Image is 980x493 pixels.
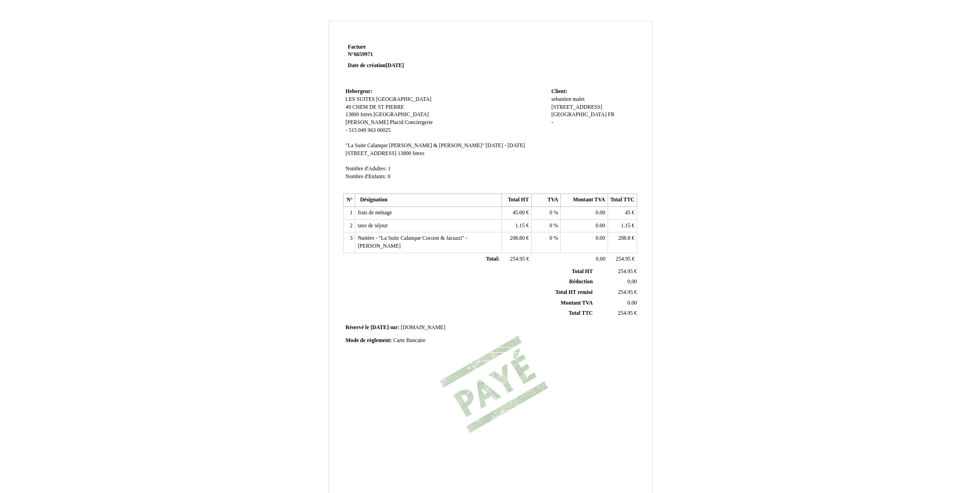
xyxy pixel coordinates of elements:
span: Hebergeur: [346,88,372,94]
span: [DATE] - [DATE] [485,143,525,149]
span: 0.00 [628,300,637,306]
span: "La Suite Calanque [PERSON_NAME] & [PERSON_NAME]" [346,143,484,149]
td: € [502,232,531,253]
td: 2 [344,219,355,232]
td: € [608,219,637,232]
span: Carte Bancaire [393,337,426,343]
span: [DATE] [386,62,404,69]
span: Client: [551,88,567,94]
span: Réduction [569,279,593,285]
span: [GEOGRAPHIC_DATA] [551,112,606,118]
span: 0.00 [596,235,605,241]
span: Mode de règlement: [346,337,392,343]
span: Placid Conciergerie [390,119,433,125]
td: € [595,267,639,277]
span: 13800 [398,150,411,156]
span: 0,00 [628,279,637,285]
span: [PERSON_NAME] [346,119,389,125]
td: € [502,253,531,266]
span: [DOMAIN_NAME] [401,325,445,331]
td: € [608,232,637,253]
span: [STREET_ADDRESS] [346,150,396,156]
span: 0.00 [596,256,605,262]
span: 0.00 [596,210,605,216]
span: malet [572,96,584,102]
span: 1.15 [621,223,630,229]
span: Nuitées - "La Suite Calanque Cocoon & Jacuzzi" - [PERSON_NAME] [358,235,467,249]
td: € [608,253,637,266]
span: 0 [550,235,553,241]
span: 13800 [346,112,359,118]
span: 254.95 [618,289,633,295]
span: Facture [348,44,366,50]
span: 0 [550,210,553,216]
span: 1 [388,166,391,172]
td: € [502,207,531,220]
span: - [551,119,553,125]
span: 0.00 [596,223,605,229]
td: 1 [344,207,355,220]
span: sebastien [551,96,571,102]
strong: N° [348,51,459,58]
span: Istres [413,150,424,156]
span: 1.15 [515,223,525,229]
span: - [346,127,347,133]
span: 45.00 [513,210,525,216]
span: taxe de séjour [358,223,388,229]
span: Total: [486,256,499,262]
span: Nombre d'Adultes: [346,166,387,172]
th: Montant TVA [561,194,608,207]
span: FR [608,112,615,118]
th: TVA [531,194,560,207]
span: 208.8 [618,235,630,241]
th: Total HT [502,194,531,207]
span: 515 049 963 00025 [349,127,391,133]
span: Istres [360,112,372,118]
span: Réservé le [346,325,369,331]
td: € [595,308,639,319]
td: % [531,207,560,220]
span: [STREET_ADDRESS] [551,104,602,110]
th: N° [344,194,355,207]
span: 254.95 [618,310,633,316]
td: % [531,232,560,253]
strong: Date de création [348,62,404,69]
span: 208.80 [510,235,525,241]
span: 6659971 [354,51,373,57]
span: Total HT [572,268,593,275]
span: Nombre d'Enfants: [346,174,386,180]
span: 49 CHEM DE ST PIERRE [346,104,404,110]
span: 0 [550,223,553,229]
span: frais de ménage [358,210,392,216]
th: Désignation [355,194,502,207]
span: [GEOGRAPHIC_DATA] [373,112,428,118]
span: 254.95 [616,256,631,262]
span: 0 [388,174,390,180]
span: Montant TVA [561,300,593,306]
span: 254.95 [618,268,633,275]
span: Total HT remisé [555,289,593,295]
td: € [608,207,637,220]
td: € [502,219,531,232]
span: LES SUITES [GEOGRAPHIC_DATA] [346,96,431,102]
span: 254.95 [510,256,525,262]
th: Total TTC [608,194,637,207]
span: [DATE] [371,325,389,331]
td: 3 [344,232,355,253]
span: 45 [625,210,630,216]
span: Total TTC [569,310,593,316]
td: % [531,219,560,232]
span: sur: [390,325,399,331]
td: € [595,287,639,298]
